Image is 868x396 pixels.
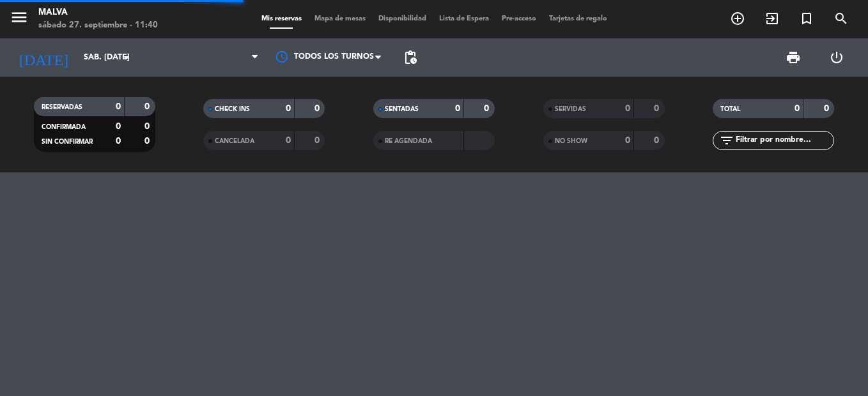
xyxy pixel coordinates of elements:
strong: 0 [625,136,630,145]
strong: 0 [116,102,121,111]
strong: 0 [824,104,832,113]
i: turned_in_not [799,11,814,26]
span: print [786,50,801,65]
span: CONFIRMADA [42,124,86,130]
span: CANCELADA [215,138,254,144]
strong: 0 [144,137,152,146]
span: Lista de Espera [433,15,495,22]
span: SENTADAS [385,106,419,112]
strong: 0 [654,104,662,113]
strong: 0 [654,136,662,145]
i: power_settings_new [829,50,844,65]
span: CHECK INS [215,106,250,112]
span: SERVIDAS [555,106,586,112]
input: Filtrar por nombre... [734,133,833,148]
i: add_circle_outline [730,11,745,26]
span: Mis reservas [255,15,308,22]
strong: 0 [144,122,152,131]
strong: 0 [314,136,322,145]
strong: 0 [144,102,152,111]
span: Disponibilidad [372,15,433,22]
button: menu [10,8,29,31]
strong: 0 [116,137,121,146]
span: RESERVAR MESA [720,8,755,29]
i: arrow_drop_down [119,50,134,65]
strong: 0 [286,136,291,145]
strong: 0 [794,104,800,113]
strong: 0 [625,104,630,113]
span: NO SHOW [555,138,587,144]
span: RE AGENDADA [385,138,432,144]
span: Reserva especial [789,8,824,29]
span: pending_actions [403,50,418,65]
span: RESERVADAS [42,104,82,110]
div: sábado 27. septiembre - 11:40 [38,19,158,32]
strong: 0 [484,104,492,113]
i: filter_list [719,133,734,148]
span: WALK IN [755,8,789,29]
span: TOTAL [720,106,740,112]
span: SIN CONFIRMAR [42,139,93,145]
i: [DATE] [10,43,77,72]
span: Pre-acceso [495,15,543,22]
strong: 0 [286,104,291,113]
i: search [833,11,849,26]
strong: 0 [116,122,121,131]
i: exit_to_app [764,11,780,26]
div: LOG OUT [815,38,858,77]
span: Tarjetas de regalo [543,15,614,22]
div: Malva [38,6,158,19]
i: menu [10,8,29,27]
span: BUSCAR [824,8,858,29]
strong: 0 [455,104,460,113]
strong: 0 [314,104,322,113]
span: Mapa de mesas [308,15,372,22]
